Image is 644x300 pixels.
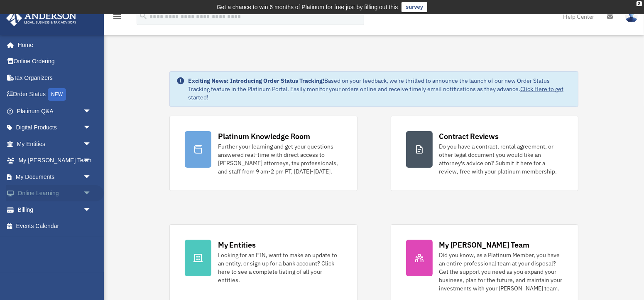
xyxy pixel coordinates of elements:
a: My Documentsarrow_drop_down [6,169,104,185]
span: arrow_drop_down [83,152,100,169]
i: menu [112,12,122,22]
div: Looking for an EIN, want to make an update to an entity, or sign up for a bank account? Click her... [218,251,342,284]
div: Contract Reviews [439,131,499,141]
span: arrow_drop_down [83,201,100,218]
a: My [PERSON_NAME] Teamarrow_drop_down [6,152,104,169]
a: survey [402,2,427,12]
div: Did you know, as a Platinum Member, you have an entire professional team at your disposal? Get th... [439,251,563,293]
a: Platinum Q&Aarrow_drop_down [6,103,104,119]
div: Get a chance to win 6 months of Platinum for free just by filling out this [217,2,398,12]
a: My Entitiesarrow_drop_down [6,136,104,152]
a: Tax Organizers [6,69,104,86]
a: Online Learningarrow_drop_down [6,185,104,202]
a: menu [112,15,122,22]
div: Do you have a contract, rental agreement, or other legal document you would like an attorney's ad... [439,142,563,176]
div: My [PERSON_NAME] Team [439,240,529,250]
a: Platinum Knowledge Room Further your learning and get your questions answered real-time with dire... [169,116,357,191]
div: Further your learning and get your questions answered real-time with direct access to [PERSON_NAM... [218,142,342,176]
a: Online Ordering [6,53,104,70]
a: Contract Reviews Do you have a contract, rental agreement, or other legal document you would like... [391,116,578,191]
div: NEW [48,88,66,101]
a: Events Calendar [6,218,104,235]
img: User Pic [625,10,638,22]
div: Based on your feedback, we're thrilled to announce the launch of our new Order Status Tracking fe... [188,77,571,102]
a: Click Here to get started! [188,85,563,101]
span: arrow_drop_down [83,119,100,136]
span: arrow_drop_down [83,185,100,202]
span: arrow_drop_down [83,103,100,120]
a: Order StatusNEW [6,86,104,103]
a: Home [6,37,100,53]
div: close [637,1,642,6]
a: Billingarrow_drop_down [6,201,104,218]
a: Digital Productsarrow_drop_down [6,119,104,136]
span: arrow_drop_down [83,136,100,153]
i: search [139,11,148,20]
div: My Entities [218,240,255,250]
span: arrow_drop_down [83,169,100,186]
strong: Exciting News: Introducing Order Status Tracking! [188,77,324,84]
div: Platinum Knowledge Room [218,131,310,141]
img: Anderson Advisors Platinum Portal [4,10,79,26]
